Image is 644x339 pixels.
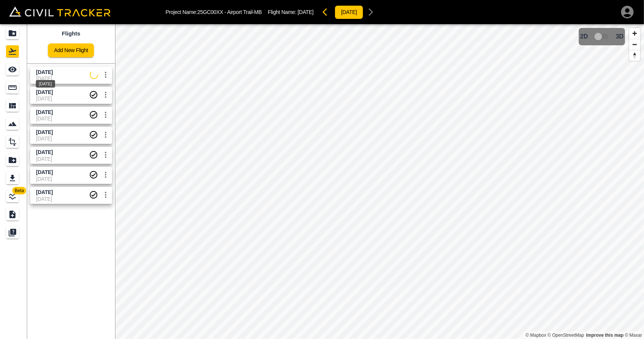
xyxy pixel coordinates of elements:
[9,6,111,17] img: Civil Tracker
[166,9,262,15] p: Project Name: 25GC00XX - Airport Trail-MB
[526,333,546,338] a: Mapbox
[36,80,55,88] div: [DATE]
[298,9,314,15] span: [DATE]
[625,333,642,338] a: Maxar
[586,333,624,338] a: Map feedback
[268,9,314,15] p: Flight Name:
[629,39,640,50] button: Zoom out
[548,333,584,338] a: OpenStreetMap
[335,5,363,19] button: [DATE]
[115,24,644,339] canvas: Map
[629,28,640,39] button: Zoom in
[580,33,588,40] span: 2D
[629,50,640,61] button: Reset bearing to north
[591,29,613,44] span: 3D model not uploaded yet
[616,33,624,40] span: 3D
